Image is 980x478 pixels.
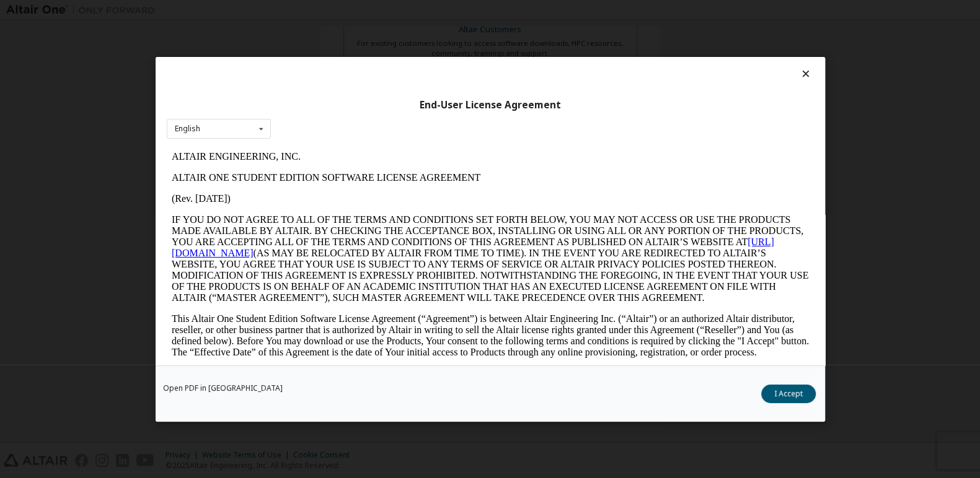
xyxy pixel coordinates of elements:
a: Open PDF in [GEOGRAPHIC_DATA] [163,384,283,391]
div: End-User License Agreement [167,98,814,111]
p: ALTAIR ONE STUDENT EDITION SOFTWARE LICENSE AGREEMENT [5,26,642,37]
p: IF YOU DO NOT AGREE TO ALL OF THE TERMS AND CONDITIONS SET FORTH BELOW, YOU MAY NOT ACCESS OR USE... [5,68,642,157]
p: (Rev. [DATE]) [5,47,642,58]
div: English [175,125,200,133]
p: ALTAIR ENGINEERING, INC. [5,5,642,16]
a: [URL][DOMAIN_NAME] [5,90,607,112]
button: I Accept [761,384,816,402]
p: This Altair One Student Edition Software License Agreement (“Agreement”) is between Altair Engine... [5,167,642,212]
